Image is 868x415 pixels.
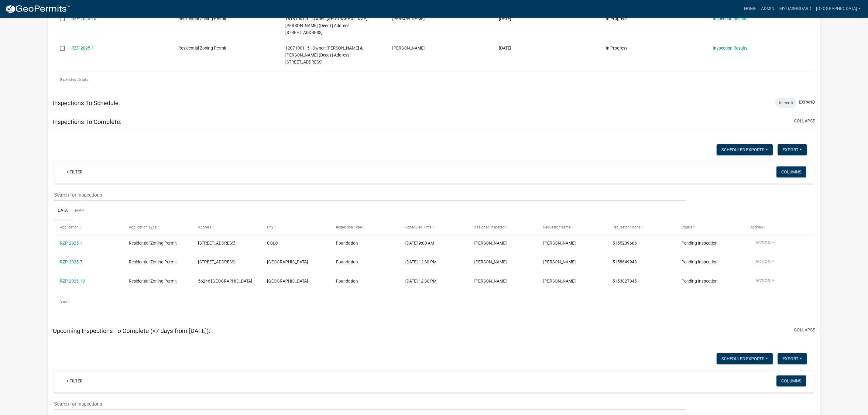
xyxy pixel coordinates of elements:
span: Foundation [336,279,358,283]
span: 32234 610TH AVE [198,259,235,264]
span: Robert Fry [544,259,576,264]
span: Marcus Amman [474,259,507,264]
a: Inspection Results [713,16,747,21]
span: Marcus Amman [474,241,507,245]
span: 56246 300TH ST [198,279,252,283]
span: In Progress [606,16,627,21]
a: RZP-2025-1 [60,241,82,245]
a: Home [742,3,759,15]
button: Action [751,259,779,267]
a: [GEOGRAPHIC_DATA] [814,3,863,15]
a: RZP-2025-7 [60,259,82,264]
datatable-header-cell: Inspection Type [330,220,399,235]
button: expand [799,99,815,105]
span: Application [60,225,79,229]
datatable-header-cell: Application [54,220,123,235]
a: RZP-2025-1 [71,46,94,50]
button: Export [778,353,807,364]
datatable-header-cell: Actions [745,220,814,235]
span: Dennis Vaughn [544,241,576,245]
span: 10/07/2025 [499,16,512,21]
datatable-header-cell: Address [192,220,261,235]
div: collapse [48,131,820,322]
a: Data [54,201,71,221]
a: + Filter [61,166,87,177]
datatable-header-cell: Status [676,220,745,235]
a: + Filter [61,376,87,386]
input: Search for inspections [54,398,686,410]
span: Requestor Phone [612,225,640,229]
span: Pending Inspection [681,259,718,264]
span: Foundation [336,259,358,264]
a: Inspection Results [713,46,747,50]
span: 5153827845 [612,279,637,283]
span: Residential Zoning Permit [129,279,177,283]
datatable-header-cell: City [261,220,330,235]
span: 1418100170 | Owner: DAMHORST, MARY LYNN (Deed) | Address: 56246 300TH ST [285,16,368,35]
button: Scheduled Exports [717,353,773,364]
span: Residential Zoning Permit [178,16,226,21]
span: Chloe Mitchell [544,279,576,283]
span: Pending Inspection [681,279,718,283]
datatable-header-cell: Application Type [123,220,192,235]
h5: Inspections To Schedule: [53,99,120,107]
span: In Progress [606,46,627,50]
span: Mary Lynn Damhorst [392,16,425,21]
span: Foundation [336,241,358,245]
span: Pending Inspection [681,241,718,245]
span: 5158649948 [612,259,637,264]
span: Residential Zoning Permit [178,46,226,50]
a: RZP-2025-10 [60,279,85,283]
span: 68062 LINCOLN HIGHWAY [198,241,235,245]
span: 0 selected / [60,77,79,82]
span: Status [681,225,692,229]
span: COLO [267,241,278,245]
h5: Inspections To Complete: [53,118,122,125]
span: 5155209606 [612,241,637,245]
datatable-header-cell: Assigned Inspector [468,220,537,235]
span: Residential Zoning Permit [129,241,177,245]
span: CAMBRIDGE [267,279,308,283]
a: RZP-2025-10 [71,16,96,21]
button: Scheduled Exports [717,144,773,155]
a: Admin [759,3,777,15]
datatable-header-cell: Scheduled Time [400,220,468,235]
span: Inspection Type [336,225,362,229]
datatable-header-cell: Requestor Phone [607,220,676,235]
span: Application Type [129,225,156,229]
span: City [267,225,273,229]
span: Requestor Name [544,225,571,229]
span: 1207100115 | Owner: VAUGHN, DENNIS & CHRIS (Deed) | Address: 68062 LINCOLN HIGHWAY [285,46,363,64]
span: Residential Zoning Permit [129,259,177,264]
span: Marcus Amman [474,279,507,283]
h5: Upcoming Inspections To Complete (<7 days from [DATE]): [53,327,210,334]
span: CAMBRIDGE [267,259,308,264]
div: 5 total [54,72,814,87]
span: Address [198,225,211,229]
span: 10/10/2025, 12:30 PM [405,279,437,283]
span: Scheduled Time [405,225,431,229]
span: 09/02/2025 [499,46,512,50]
span: Assigned Inspector [474,225,506,229]
button: Action [751,240,779,249]
button: Export [778,144,807,155]
div: 3 total [54,294,814,310]
a: My Dashboard [777,3,814,15]
datatable-header-cell: Requestor Name [537,220,606,235]
span: 10/15/2025, 12:30 PM [405,259,437,264]
input: Search for inspections [54,189,686,201]
a: Map [71,201,88,221]
button: collapse [794,118,815,124]
div: Items: 0 [775,98,797,108]
button: collapse [794,327,815,333]
span: Actions [751,225,763,229]
span: Dennis [392,46,425,50]
button: Action [751,278,779,286]
button: Columns [777,376,806,386]
span: 10/24/2025, 9:00 AM [405,241,434,245]
button: Columns [777,166,806,177]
